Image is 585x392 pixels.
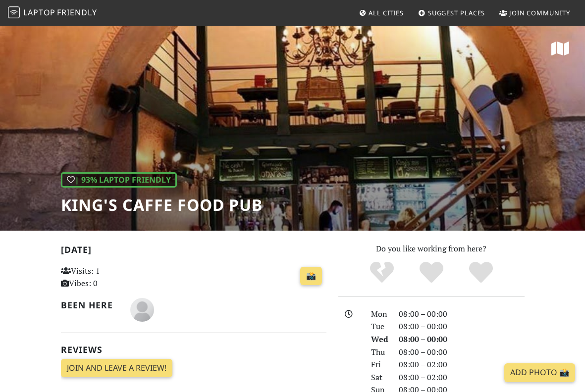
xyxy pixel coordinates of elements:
[61,172,177,188] div: | 93% Laptop Friendly
[130,298,154,322] img: blank-535327c66bd565773addf3077783bbfce4b00ec00e9fd257753287c682c7fa38.png
[61,265,142,290] p: Visits: 1 Vibes: 0
[57,7,97,18] span: Friendly
[365,358,393,371] div: Fri
[338,243,525,255] p: Do you like working from here?
[130,303,154,314] span: Sandi Baressi Šegota
[456,260,506,285] div: Definitely!
[495,4,574,22] a: Join Community
[61,359,172,378] a: Join and leave a review!
[61,196,263,214] h1: King's Caffe Food Pub
[393,346,531,359] div: 08:00 – 00:00
[23,7,55,18] span: Laptop
[393,320,531,333] div: 08:00 – 00:00
[365,320,393,333] div: Tue
[393,358,531,371] div: 08:00 – 02:00
[393,333,531,346] div: 08:00 – 00:00
[357,260,407,285] div: No
[365,333,393,346] div: Wed
[365,371,393,384] div: Sat
[61,300,118,310] h2: Been here
[414,4,489,22] a: Suggest Places
[407,260,456,285] div: Yes
[8,4,97,22] a: LaptopFriendly LaptopFriendly
[509,8,570,17] span: Join Community
[300,267,322,286] a: 📸
[393,308,531,321] div: 08:00 – 00:00
[8,6,20,18] img: LaptopFriendly
[428,8,485,17] span: Suggest Places
[369,8,404,17] span: All Cities
[355,4,408,22] a: All Cities
[504,363,575,382] a: Add Photo 📸
[365,346,393,359] div: Thu
[61,245,326,259] h2: [DATE]
[393,371,531,384] div: 08:00 – 02:00
[365,308,393,321] div: Mon
[61,344,326,355] h2: Reviews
